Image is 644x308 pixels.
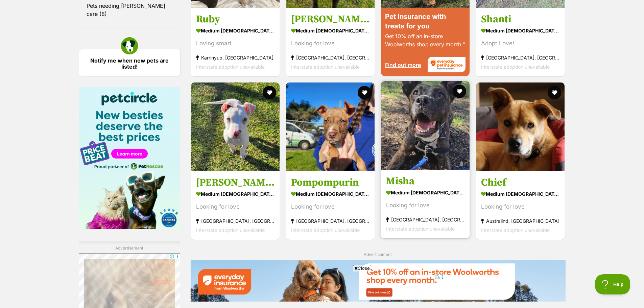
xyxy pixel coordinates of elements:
[481,216,559,226] strong: Australind, [GEOGRAPHIC_DATA]
[386,175,464,188] h3: Misha
[286,7,375,76] a: [PERSON_NAME] medium [DEMOGRAPHIC_DATA] Dog Looking for love [GEOGRAPHIC_DATA], [GEOGRAPHIC_DATA]...
[386,215,464,224] strong: [GEOGRAPHIC_DATA], [GEOGRAPHIC_DATA]
[386,188,464,197] strong: medium [DEMOGRAPHIC_DATA] Dog
[381,81,470,170] img: Misha - Staffy Dog
[481,189,559,199] strong: medium [DEMOGRAPHIC_DATA] Dog
[196,176,275,189] h3: [PERSON_NAME]
[548,86,562,99] button: favourite
[263,86,276,99] button: favourite
[481,39,559,48] div: Adopt Love!
[196,64,265,69] span: Interstate adoption unavailable
[191,171,280,240] a: [PERSON_NAME] medium [DEMOGRAPHIC_DATA] Dog Looking for love [GEOGRAPHIC_DATA], [GEOGRAPHIC_DATA]...
[476,171,565,240] a: Chief medium [DEMOGRAPHIC_DATA] Dog Looking for love Australind, [GEOGRAPHIC_DATA] Interstate ado...
[481,53,559,62] strong: [GEOGRAPHIC_DATA], [GEOGRAPHIC_DATA]
[199,274,445,305] iframe: Advertisement
[196,25,275,35] strong: medium [DEMOGRAPHIC_DATA] Dog
[190,260,566,302] img: Everyday Insurance promotional banner
[453,85,466,98] button: favourite
[291,39,369,48] div: Looking for love
[291,25,369,35] strong: medium [DEMOGRAPHIC_DATA] Dog
[196,227,265,233] span: Interstate adoption unavailable
[481,64,550,69] span: Interstate adoption unavailable
[481,13,559,25] h3: Shanti
[595,274,630,294] iframe: Help Scout Beacon - Open
[481,202,559,211] div: Looking for love
[381,170,470,238] a: Misha medium [DEMOGRAPHIC_DATA] Dog Looking for love [GEOGRAPHIC_DATA], [GEOGRAPHIC_DATA] Interst...
[196,189,275,199] strong: medium [DEMOGRAPHIC_DATA] Dog
[476,82,565,171] img: Chief - Australian Kelpie Dog
[196,13,275,25] h3: Ruby
[476,7,565,76] a: Shanti medium [DEMOGRAPHIC_DATA] Dog Adopt Love! [GEOGRAPHIC_DATA], [GEOGRAPHIC_DATA] Interstate ...
[358,86,371,99] button: favourite
[291,216,369,226] strong: [GEOGRAPHIC_DATA], [GEOGRAPHIC_DATA]
[191,82,280,171] img: Pinkerton - Mixed Dog
[291,189,369,199] strong: medium [DEMOGRAPHIC_DATA] Dog
[386,201,464,210] div: Looking for love
[291,227,360,233] span: Interstate adoption unavailable
[364,252,392,257] span: Advertisement
[191,7,280,76] a: Ruby medium [DEMOGRAPHIC_DATA] Dog Loving smart Karrinyup, [GEOGRAPHIC_DATA] Interstate adoption ...
[291,64,360,69] span: Interstate adoption unavailable
[481,227,550,233] span: Interstate adoption unavailable
[190,260,566,303] a: Everyday Insurance promotional banner
[481,176,559,189] h3: Chief
[196,202,275,211] div: Looking for love
[481,25,559,35] strong: medium [DEMOGRAPHIC_DATA] Dog
[386,226,455,232] span: Interstate adoption unavailable
[353,265,371,271] span: Close
[196,216,275,226] strong: [GEOGRAPHIC_DATA], [GEOGRAPHIC_DATA]
[291,202,369,211] div: Looking for love
[291,176,369,189] h3: Pompompurin
[196,53,275,62] strong: Karrinyup, [GEOGRAPHIC_DATA]
[196,39,275,48] div: Loving smart
[291,53,369,62] strong: [GEOGRAPHIC_DATA], [GEOGRAPHIC_DATA]
[79,87,180,229] img: Pet Circle promo banner
[286,82,375,171] img: Pompompurin - Mixed Dog
[79,49,180,76] a: Notify me when new pets are listed!
[291,13,369,25] h3: [PERSON_NAME]
[286,171,375,240] a: Pompompurin medium [DEMOGRAPHIC_DATA] Dog Looking for love [GEOGRAPHIC_DATA], [GEOGRAPHIC_DATA] I...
